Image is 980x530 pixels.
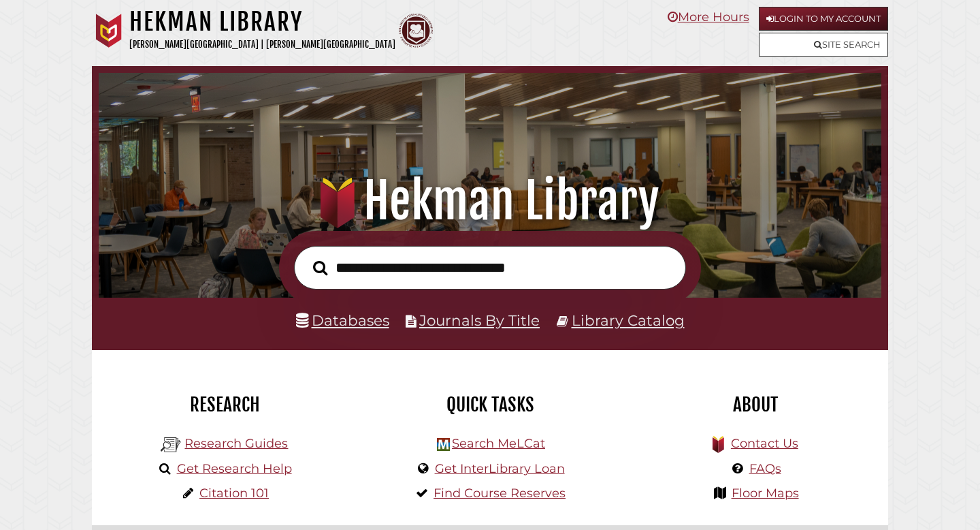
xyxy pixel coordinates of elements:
[434,486,566,501] a: Find Course Reserves
[184,436,288,451] a: Research Guides
[437,438,450,451] img: Hekman Library Logo
[129,7,395,37] h1: Hekman Library
[129,37,395,52] p: [PERSON_NAME][GEOGRAPHIC_DATA] | [PERSON_NAME][GEOGRAPHIC_DATA]
[731,436,798,451] a: Contact Us
[668,10,749,25] a: More Hours
[296,311,389,329] a: Databases
[759,33,888,57] a: Site Search
[399,14,433,48] img: Calvin Theological Seminary
[759,7,888,31] a: Login to My Account
[313,260,327,275] i: Search
[419,311,540,329] a: Journals By Title
[177,461,292,476] a: Get Research Help
[749,461,781,476] a: FAQs
[732,486,799,501] a: Floor Maps
[306,257,334,279] button: Search
[102,393,347,416] h2: Research
[367,393,612,416] h2: Quick Tasks
[114,171,867,231] h1: Hekman Library
[161,435,181,455] img: Hekman Library Logo
[435,461,565,476] a: Get InterLibrary Loan
[92,14,126,48] img: Calvin University
[199,486,269,501] a: Citation 101
[572,311,685,329] a: Library Catalog
[633,393,878,416] h2: About
[452,436,545,451] a: Search MeLCat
